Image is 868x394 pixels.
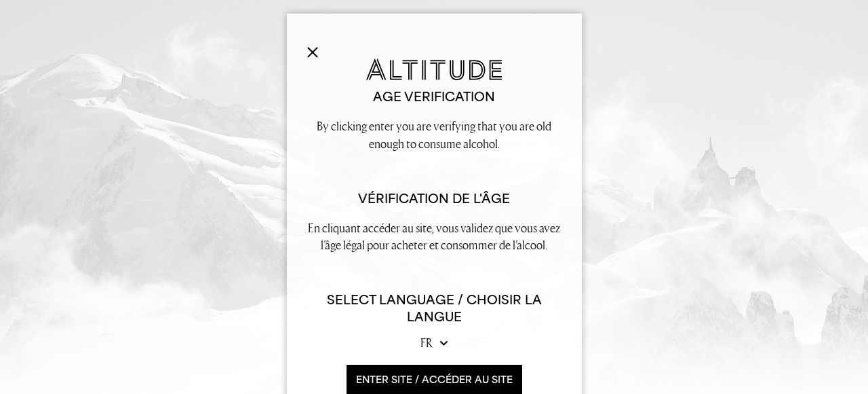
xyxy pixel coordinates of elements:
[307,88,561,105] h2: Age verification
[307,219,561,253] p: En cliquant accéder au site, vous validez que vous avez l’âge légal pour acheter et consommer de ...
[307,47,318,58] img: Close
[307,291,561,325] h6: Select Language / Choisir la langue
[307,190,561,207] h2: Vérification de l'âge
[366,58,502,79] img: Altitude Gin
[307,118,561,151] p: By clicking enter you are verifying that you are old enough to consume alcohol.
[347,365,522,394] button: ENTER SITE / accéder au site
